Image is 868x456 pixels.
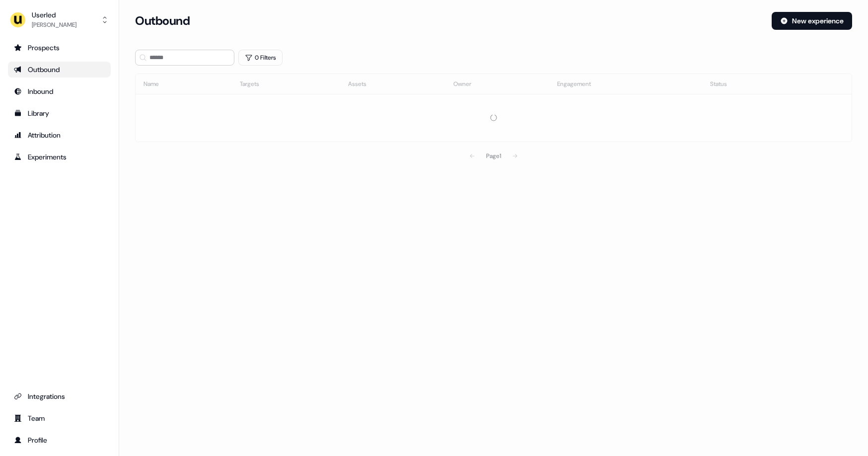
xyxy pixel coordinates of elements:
div: Library [14,108,105,118]
a: Go to outbound experience [8,62,111,77]
button: 0 Filters [238,50,283,66]
a: Go to prospects [8,40,111,56]
div: Attribution [14,130,105,140]
div: Userled [32,10,76,20]
div: Integrations [14,391,105,401]
button: Userled[PERSON_NAME] [8,8,111,32]
a: Go to templates [8,105,111,121]
div: Team [14,413,105,423]
div: Prospects [14,43,105,53]
a: Go to experiments [8,149,111,165]
a: Go to profile [8,432,111,448]
a: Go to attribution [8,127,111,143]
div: [PERSON_NAME] [32,20,76,30]
button: New experience [772,12,852,30]
div: Inbound [14,86,105,96]
div: Experiments [14,152,105,162]
div: Outbound [14,65,105,75]
a: Go to team [8,410,111,426]
a: Go to integrations [8,388,111,404]
h3: Outbound [135,13,190,28]
div: Profile [14,435,105,445]
a: Go to Inbound [8,83,111,99]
